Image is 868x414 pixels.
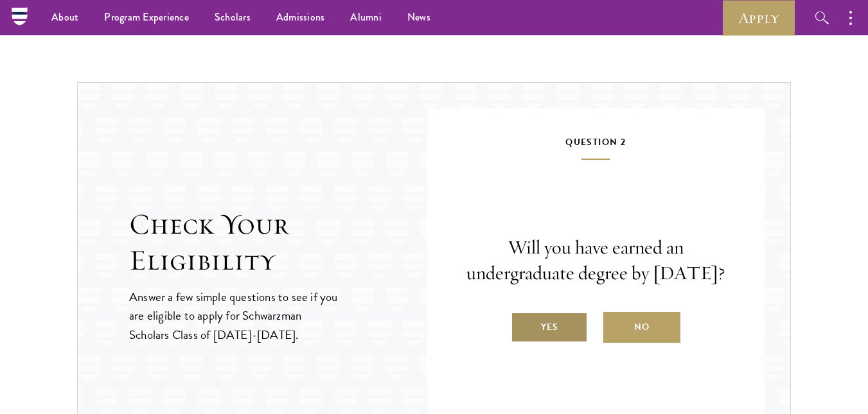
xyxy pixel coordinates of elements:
label: No [603,312,680,343]
label: Yes [511,312,588,343]
h2: Check Your Eligibility [129,207,427,279]
h5: Question 2 [466,134,727,160]
p: Will you have earned an undergraduate degree by [DATE]? [466,235,727,286]
p: Answer a few simple questions to see if you are eligible to apply for Schwarzman Scholars Class o... [129,288,339,343]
